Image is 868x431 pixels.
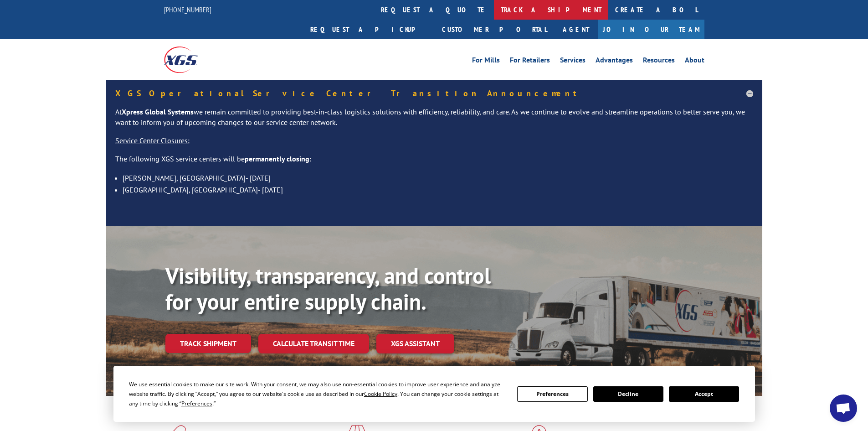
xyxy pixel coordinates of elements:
p: The following XGS service centers will be : [115,154,753,172]
a: Customer Portal [435,20,554,39]
a: Track shipment [165,334,251,353]
p: At we remain committed to providing best-in-class logistics solutions with efficiency, reliabilit... [115,107,753,136]
a: Calculate transit time [258,334,369,353]
a: Join Our Team [598,20,704,39]
li: [GEOGRAPHIC_DATA], [GEOGRAPHIC_DATA]- [DATE] [123,184,753,196]
div: We use essential cookies to make our site work. With your consent, we may also use non-essential ... [129,379,506,408]
a: Request a pickup [303,20,435,39]
div: Cookie Consent Prompt [113,366,755,422]
a: Agent [554,20,598,39]
h5: XGS Operational Service Center Transition Announcement [115,89,753,98]
button: Decline [593,386,663,402]
strong: Xpress Global Systems [122,107,194,116]
a: Resources [643,57,675,67]
button: Preferences [517,386,587,402]
a: Advantages [596,57,633,67]
li: [PERSON_NAME], [GEOGRAPHIC_DATA]- [DATE] [123,172,753,184]
span: Cookie Policy [364,390,397,398]
a: About [685,57,704,67]
a: XGS ASSISTANT [376,334,454,353]
a: For Mills [472,57,500,67]
button: Accept [669,386,739,402]
strong: permanently closing [245,154,309,163]
a: Services [560,57,586,67]
a: [PHONE_NUMBER] [164,5,211,14]
u: Service Center Closures: [115,136,190,145]
b: Visibility, transparency, and control for your entire supply chain. [165,261,491,316]
a: Open chat [830,395,857,422]
a: For Retailers [510,57,550,67]
span: Preferences [181,400,212,407]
